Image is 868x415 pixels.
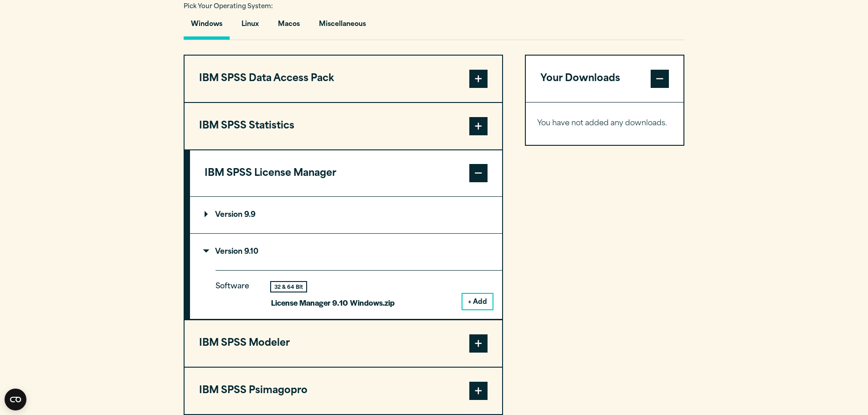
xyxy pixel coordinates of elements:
[205,211,256,219] p: Version 9.9
[190,196,502,319] div: IBM SPSS License Manager
[5,389,26,410] button: Open CMP widget
[312,14,373,40] button: Miscellaneous
[190,150,502,197] button: IBM SPSS License Manager
[185,368,502,414] button: IBM SPSS Psimagopro
[190,234,502,270] summary: Version 9.10
[185,320,502,367] button: IBM SPSS Modeler
[234,14,266,40] button: Linux
[184,4,273,10] span: Pick Your Operating System:
[185,103,502,149] button: IBM SPSS Statistics
[537,117,673,130] p: You have not added any downloads.
[271,14,307,40] button: Macos
[185,56,502,102] button: IBM SPSS Data Access Pack
[271,282,306,292] div: 32 & 64 Bit
[271,296,395,309] p: License Manager 9.10 Windows.zip
[462,294,493,309] button: + Add
[526,56,684,102] button: Your Downloads
[184,14,230,40] button: Windows
[526,102,684,145] div: Your Downloads
[190,197,502,233] summary: Version 9.9
[205,248,258,256] p: Version 9.10
[216,280,257,302] p: Software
